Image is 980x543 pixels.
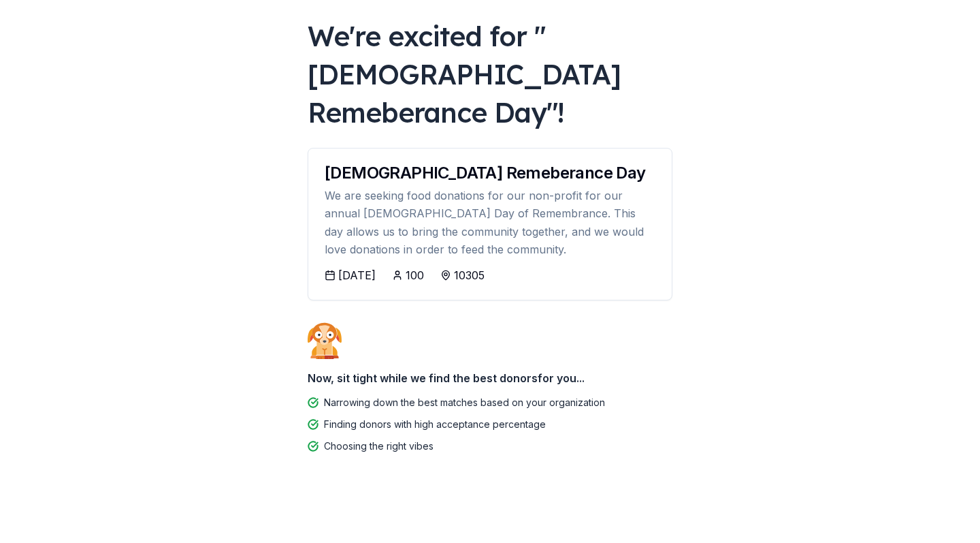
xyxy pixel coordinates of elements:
[406,267,424,283] div: 100
[308,17,672,131] div: We're excited for " [DEMOGRAPHIC_DATA] Remeberance Day "!
[308,322,342,359] img: Dog waiting patiently
[338,267,376,283] div: [DATE]
[324,438,434,454] div: Choosing the right vibes
[454,267,485,283] div: 10305
[324,394,605,411] div: Narrowing down the best matches based on your organization
[324,416,546,433] div: Finding donors with high acceptance percentage
[325,165,655,181] div: [DEMOGRAPHIC_DATA] Remeberance Day
[325,187,655,259] div: We are seeking food donations for our non-profit for our annual [DEMOGRAPHIC_DATA] Day of Remembr...
[308,364,672,392] div: Now, sit tight while we find the best donors for you...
